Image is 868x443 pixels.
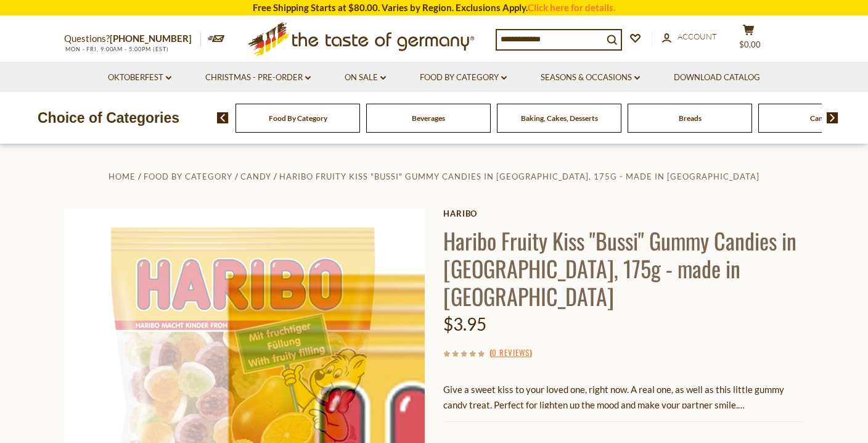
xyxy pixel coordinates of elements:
[521,114,598,123] a: Baking, Cakes, Desserts
[443,226,804,310] h1: Haribo Fruity Kiss "Bussi" Gummy Candies in [GEOGRAPHIC_DATA], 175g - made in [GEOGRAPHIC_DATA]
[64,31,201,47] p: Questions?
[144,172,232,181] a: Food By Category
[541,71,640,85] a: Seasons & Occasions
[528,2,615,13] a: Click here for details.
[420,71,507,85] a: Food By Category
[489,346,532,358] span: ( )
[205,71,311,85] a: Christmas - PRE-ORDER
[678,31,717,41] span: Account
[443,313,486,334] span: $3.95
[739,39,761,49] span: $0.00
[110,33,192,44] a: [PHONE_NUMBER]
[217,112,229,123] img: previous arrow
[412,114,445,123] a: Beverages
[730,24,767,55] button: $0.00
[443,209,804,218] a: Haribo
[240,172,271,181] a: Candy
[345,71,386,85] a: On Sale
[674,71,760,85] a: Download Catalog
[443,382,804,413] p: Give a sweet kiss to your loved one, right now. A real one, as well as this little gummy candy tr...
[810,114,831,123] a: Candy
[662,30,717,44] a: Account
[269,114,327,123] a: Food By Category
[279,172,759,181] a: Haribo Fruity Kiss "Bussi" Gummy Candies in [GEOGRAPHIC_DATA], 175g - made in [GEOGRAPHIC_DATA]
[108,172,136,181] a: Home
[827,112,838,123] img: next arrow
[108,71,171,85] a: Oktoberfest
[492,346,530,360] a: 0 Reviews
[679,114,702,123] a: Breads
[64,46,169,52] span: MON - FRI, 9:00AM - 5:00PM (EST)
